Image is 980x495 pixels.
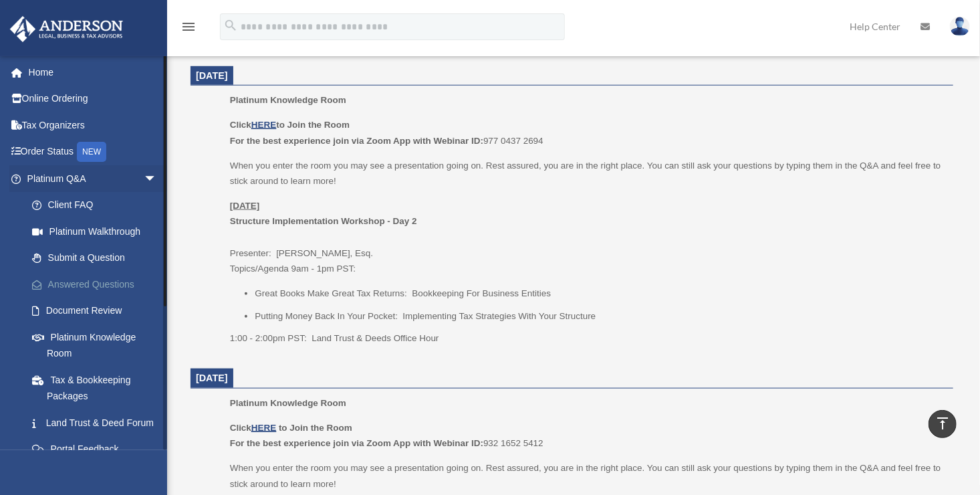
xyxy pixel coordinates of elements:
a: Portal Feedback [19,436,177,463]
a: HERE [251,423,276,433]
a: Platinum Q&Aarrow_drop_down [9,165,177,192]
p: 932 1652 5412 [230,420,944,452]
a: Platinum Walkthrough [19,218,177,245]
a: Client FAQ [19,192,177,219]
i: vertical_align_top [935,415,951,431]
span: [DATE] [196,70,228,81]
u: [DATE] [230,201,260,211]
li: Putting Money Back In Your Pocket: Implementing Tax Strategies With Your Structure [255,308,944,324]
b: Structure Implementation Workshop - Day 2 [230,216,417,226]
a: Order StatusNEW [9,138,177,166]
b: to Join the Room [279,423,352,433]
a: Document Review [19,298,177,324]
img: Anderson Advisors Platinum Portal [6,16,127,42]
div: NEW [77,142,106,162]
a: Answered Questions [19,271,177,298]
a: HERE [251,120,276,130]
span: arrow_drop_down [144,165,170,193]
p: 1:00 - 2:00pm PST: Land Trust & Deeds Office Hour [230,330,944,346]
img: User Pic [950,17,970,36]
a: Home [9,59,177,86]
a: vertical_align_top [929,410,957,438]
li: Great Books Make Great Tax Returns: Bookkeeping For Business Entities [255,286,944,302]
i: search [223,18,238,33]
span: Platinum Knowledge Room [230,398,346,408]
a: Land Trust & Deed Forum [19,409,177,436]
a: Tax Organizers [9,112,177,138]
b: For the best experience join via Zoom App with Webinar ID: [230,136,483,146]
span: [DATE] [196,373,228,383]
b: For the best experience join via Zoom App with Webinar ID: [230,438,483,448]
b: Click [230,423,279,433]
a: Submit a Question [19,245,177,272]
i: menu [180,19,197,35]
a: Platinum Knowledge Room [19,324,170,367]
a: Online Ordering [9,86,177,112]
a: menu [180,23,197,35]
a: Tax & Bookkeeping Packages [19,367,177,409]
p: 977 0437 2694 [230,117,944,148]
p: When you enter the room you may see a presentation going on. Rest assured, you are in the right p... [230,460,944,492]
p: When you enter the room you may see a presentation going on. Rest assured, you are in the right p... [230,158,944,189]
span: Platinum Knowledge Room [230,95,346,105]
b: Click to Join the Room [230,120,350,130]
p: Presenter: [PERSON_NAME], Esq. Topics/Agenda 9am - 1pm PST: [230,198,944,277]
